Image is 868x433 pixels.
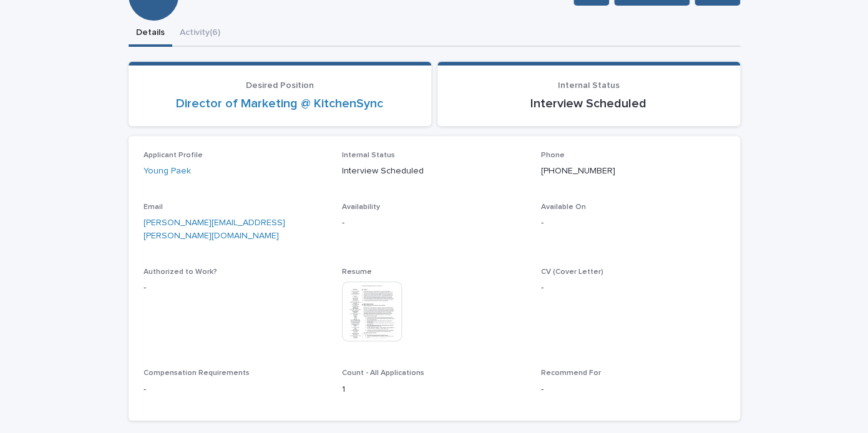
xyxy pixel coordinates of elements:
[144,268,217,276] span: Authorized to Work?
[342,216,526,230] p: -
[541,167,615,175] a: [PHONE_NUMBER]
[342,268,372,276] span: Resume
[172,21,228,47] button: Activity (6)
[176,96,383,111] a: Director of Marketing @ KitchenSync
[144,152,203,159] span: Applicant Profile
[342,152,395,159] span: Internal Status
[541,203,586,211] span: Available On
[541,152,565,159] span: Phone
[541,216,725,230] p: -
[129,21,172,47] button: Details
[144,383,328,396] p: -
[342,165,526,178] p: Interview Scheduled
[541,369,601,377] span: Recommend For
[452,96,725,111] p: Interview Scheduled
[541,281,725,294] p: -
[144,369,250,377] span: Compensation Requirements
[342,383,526,396] p: 1
[144,281,328,294] p: -
[144,203,163,211] span: Email
[342,369,424,377] span: Count - All Applications
[246,81,314,90] span: Desired Position
[144,218,285,240] a: [PERSON_NAME][EMAIL_ADDRESS][PERSON_NAME][DOMAIN_NAME]
[342,203,380,211] span: Availability
[541,268,603,276] span: CV (Cover Letter)
[144,165,191,178] a: Young Paek
[558,81,620,90] span: Internal Status
[541,383,725,396] p: -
